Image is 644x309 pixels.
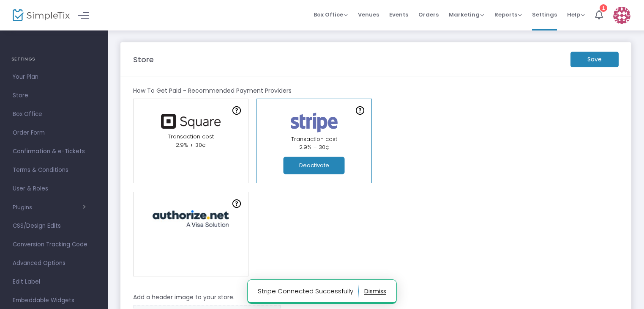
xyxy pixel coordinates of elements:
[13,165,95,176] span: Terms & Conditions
[494,11,522,19] span: Reports
[532,4,557,25] span: Settings
[157,114,224,129] img: square.png
[13,239,95,250] span: Conversion Tracking Code
[449,11,484,19] span: Marketing
[418,4,439,25] span: Orders
[11,51,96,68] h4: SETTINGS
[314,11,348,19] span: Box Office
[600,4,607,12] div: 1
[13,183,95,194] span: User & Roles
[13,258,95,269] span: Advanced Options
[567,11,585,19] span: Help
[13,127,95,138] span: Order Form
[133,86,292,95] m-panel-subtitle: How To Get Paid - Recommended Payment Providers
[258,284,359,298] p: Stripe Connected Successfully
[13,204,86,211] button: Plugins
[356,106,364,115] img: question-mark
[13,90,95,101] span: Store
[13,109,95,120] span: Box Office
[232,106,241,115] img: question-mark
[13,72,95,83] span: Your Plan
[232,199,241,208] img: question-mark
[148,210,233,227] img: authorize.jpg
[133,54,154,65] m-panel-title: Store
[176,141,206,149] span: 2.9% + 30¢
[13,276,95,287] span: Edit Label
[13,221,95,232] span: CSS/Design Edits
[168,132,214,141] span: Transaction cost
[358,4,379,25] span: Venues
[299,143,329,151] span: 2.9% + 30¢
[13,146,95,157] span: Confirmation & e-Tickets
[286,111,343,134] img: stripe.png
[389,4,408,25] span: Events
[284,157,345,174] button: Deactivate
[570,52,619,67] m-button: Save
[364,284,386,298] button: dismiss
[133,293,235,302] m-panel-subtitle: Add a header image to your store.
[13,295,95,306] span: Embeddable Widgets
[291,135,337,143] span: Transaction cost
